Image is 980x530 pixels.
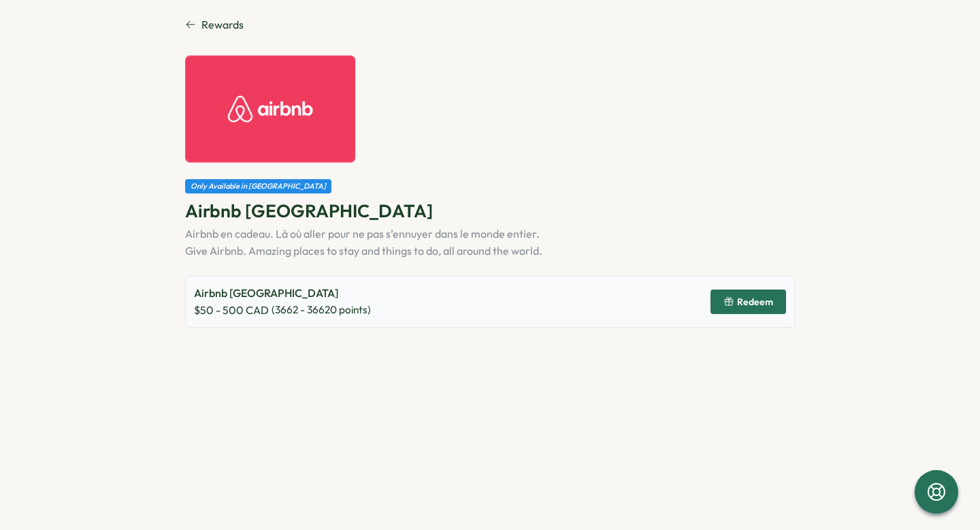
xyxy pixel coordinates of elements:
button: Redeem [710,290,786,314]
p: Airbnb [GEOGRAPHIC_DATA] [185,199,795,223]
div: Only Available in [GEOGRAPHIC_DATA] [185,179,331,193]
span: Rewards [201,16,244,33]
img: Airbnb Canada [185,55,355,163]
p: Airbnb [GEOGRAPHIC_DATA] [194,285,371,302]
span: Airbnb en cadeau. Là où aller pour ne pas s’ennuyer dans le monde entier. [185,227,540,240]
span: Redeem [737,297,773,307]
span: Give Airbnb. Amazing places to stay and things to do, all around the world. [185,244,542,258]
a: Rewards [185,16,795,33]
span: ( 3662 - 36620 points) [272,302,371,317]
span: $ 50 - 500 CAD [194,302,269,319]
